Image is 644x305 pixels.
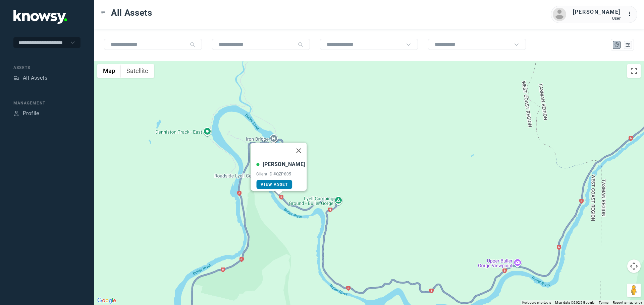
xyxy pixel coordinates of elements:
div: : [627,10,635,19]
a: Report a map error [613,301,642,304]
span: View Asset [261,182,288,187]
div: Client ID #QZP805 [256,172,305,176]
button: Keyboard shortcuts [522,300,551,305]
a: View Asset [256,180,292,189]
div: Profile [23,109,39,118]
div: : [627,10,635,18]
img: Google [96,296,118,305]
div: All Assets [23,74,47,82]
span: Map data ©2025 Google [555,301,594,304]
button: Toggle fullscreen view [627,64,641,78]
button: Map camera controls [627,259,641,273]
div: Search [190,42,195,47]
div: Management [13,100,80,106]
div: List [625,42,631,48]
img: avatar.png [553,8,566,21]
a: Terms (opens in new tab) [599,301,609,304]
div: [PERSON_NAME] [573,8,621,16]
img: Application Logo [13,10,67,24]
div: User [573,16,621,21]
div: Map [614,42,620,48]
div: Search [298,42,303,47]
button: Drag Pegman onto the map to open Street View [627,284,641,297]
a: ProfileProfile [13,109,39,118]
div: Assets [13,65,80,71]
tspan: ... [628,11,634,16]
a: AssetsAll Assets [13,74,47,82]
a: Open this area in Google Maps (opens a new window) [96,296,118,305]
button: Show street map [97,64,121,78]
div: [PERSON_NAME] [263,160,305,168]
div: Toggle Menu [101,10,106,15]
button: Close [291,143,307,159]
div: Profile [13,110,19,117]
button: Show satellite imagery [121,64,154,78]
span: All Assets [111,7,152,19]
div: Assets [13,75,19,81]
